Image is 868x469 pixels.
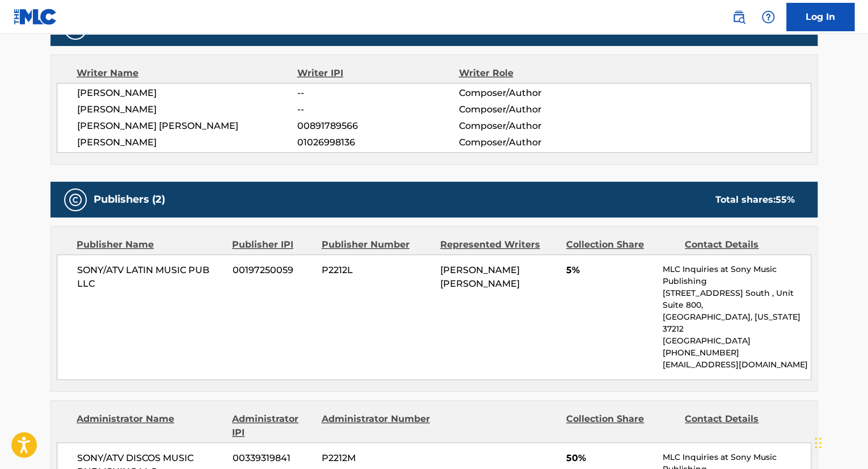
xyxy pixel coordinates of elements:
[232,238,313,252] div: Publisher IPI
[566,451,654,465] span: 50%
[77,136,297,149] span: [PERSON_NAME]
[440,265,520,289] span: [PERSON_NAME] [PERSON_NAME]
[297,103,458,116] span: --
[77,66,297,80] div: Writer Name
[69,193,82,207] img: Publishers
[458,86,605,100] span: Composer/Author
[233,263,313,277] span: 00197250059
[566,238,676,252] div: Collection Share
[786,3,854,31] a: Log In
[458,136,605,149] span: Composer/Author
[297,66,459,80] div: Writer IPI
[77,86,297,100] span: [PERSON_NAME]
[321,412,431,439] div: Administrator Number
[566,263,654,277] span: 5%
[77,103,297,116] span: [PERSON_NAME]
[663,287,811,311] p: [STREET_ADDRESS] South , Unit Suite 800,
[232,412,313,439] div: Administrator IPI
[663,263,811,287] p: MLC Inquiries at Sony Music Publishing
[663,359,811,371] p: [EMAIL_ADDRESS][DOMAIN_NAME]
[715,193,795,207] div: Total shares:
[811,414,868,469] iframe: Chat Widget
[727,6,750,28] a: Public Search
[322,263,432,277] span: P2212L
[297,86,458,100] span: --
[77,263,224,291] span: SONY/ATV LATIN MUSIC PUB LLC
[94,193,165,206] h5: Publishers (2)
[322,451,432,465] span: P2212M
[663,335,811,347] p: [GEOGRAPHIC_DATA]
[297,119,458,133] span: 00891789566
[761,10,775,24] img: help
[663,311,811,335] p: [GEOGRAPHIC_DATA], [US_STATE] 37212
[233,451,313,465] span: 00339319841
[566,412,676,439] div: Collection Share
[776,194,795,205] span: 55 %
[14,9,57,25] img: MLC Logo
[757,6,779,28] div: Help
[458,119,605,133] span: Composer/Author
[77,119,297,133] span: [PERSON_NAME] [PERSON_NAME]
[77,238,224,252] div: Publisher Name
[321,238,431,252] div: Publisher Number
[297,136,458,149] span: 01026998136
[732,10,745,24] img: search
[685,412,795,439] div: Contact Details
[440,238,558,252] div: Represented Writers
[458,66,605,80] div: Writer Role
[77,412,224,439] div: Administrator Name
[815,426,821,460] div: Drag
[663,347,811,359] p: [PHONE_NUMBER]
[685,238,795,252] div: Contact Details
[458,103,605,116] span: Composer/Author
